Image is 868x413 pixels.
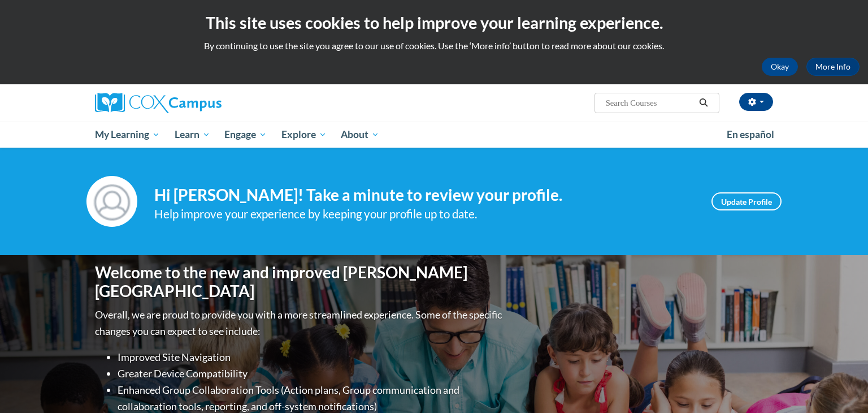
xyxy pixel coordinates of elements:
[281,128,327,141] span: Explore
[8,11,860,34] h2: This site uses cookies to help improve your learning experience.
[823,368,859,404] iframe: Button to launch messaging window
[711,192,782,210] a: Update Profile
[154,186,695,205] h4: Hi [PERSON_NAME]! Take a minute to review your profile.
[167,122,218,148] a: Learn
[118,349,505,365] li: Improved Site Navigation
[719,123,782,147] a: En español
[95,93,222,113] img: Cox Campus
[95,307,505,339] p: Overall, we are proud to provide you with a more streamlined experience. Some of the specific cha...
[95,128,160,141] span: My Learning
[274,122,334,148] a: Explore
[8,40,860,52] p: By continuing to use the site you agree to our use of cookies. Use the ‘More info’ button to read...
[88,122,167,148] a: My Learning
[334,122,387,148] a: About
[118,365,505,382] li: Greater Device Compatibility
[224,128,267,141] span: Engage
[154,205,695,223] div: Help improve your experience by keeping your profile up to date.
[78,122,790,148] div: Main menu
[175,128,210,141] span: Learn
[95,263,505,301] h1: Welcome to the new and improved [PERSON_NAME][GEOGRAPHIC_DATA]
[727,128,774,140] span: En español
[86,176,137,227] img: Profile Image
[695,96,712,110] button: Search
[762,58,798,76] button: Okay
[217,122,274,148] a: Engage
[95,93,310,113] a: Cox Campus
[806,58,860,76] a: More Info
[739,93,773,111] button: Account Settings
[605,96,695,110] input: Search Courses
[341,128,379,141] span: About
